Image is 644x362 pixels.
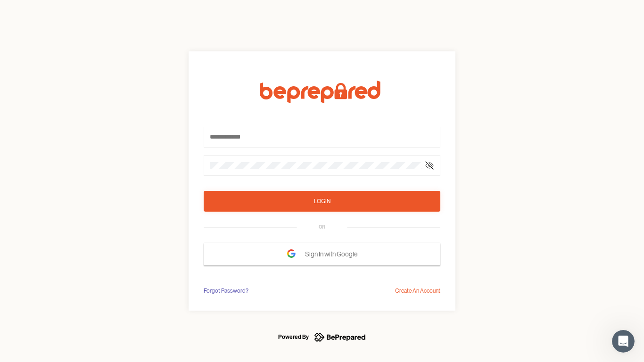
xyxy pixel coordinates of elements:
div: OR [319,223,325,231]
iframe: Intercom live chat [612,330,635,353]
span: Sign In with Google [305,246,362,263]
button: Login [204,191,440,212]
div: Forgot Password? [204,286,248,296]
div: Powered By [278,331,309,343]
div: Login [314,197,330,206]
div: Create An Account [395,286,440,296]
button: Sign In with Google [204,243,440,265]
